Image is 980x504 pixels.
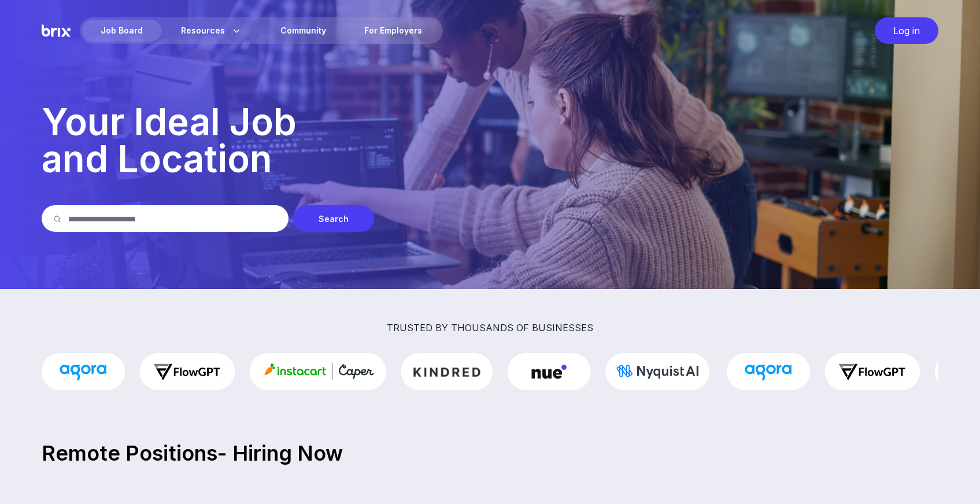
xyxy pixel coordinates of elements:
div: Resources [162,20,261,42]
a: Community [262,20,345,42]
a: Log in [869,17,938,44]
img: Brix Logo [42,17,71,44]
div: Search [293,205,374,232]
div: Job Board [82,20,161,42]
a: For Employers [346,20,441,42]
div: Log in [875,17,938,44]
p: Your Ideal Job and Location [42,103,938,177]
